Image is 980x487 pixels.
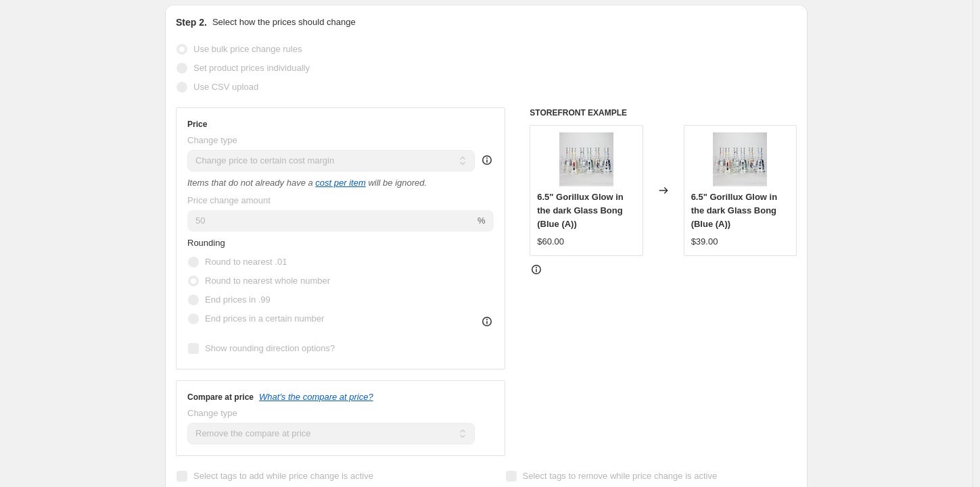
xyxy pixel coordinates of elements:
img: 20250710-1-13_80x.jpg [559,132,613,186]
i: Items that do not already have a [187,178,313,188]
span: Use CSV upload [193,82,258,92]
button: What's the compare at price? [259,392,373,402]
span: Round to nearest whole number [205,276,330,286]
span: 6.5" Gorillux Glow in the dark Glass Bong (Blue (A)) [691,192,778,229]
h6: STOREFRONT EXAMPLE [530,107,797,118]
span: Round to nearest .01 [205,257,287,267]
input: 50 [187,210,475,232]
img: 20250710-1-13_80x.jpg [713,132,767,186]
span: Select tags to add while price change is active [193,471,373,481]
span: Show rounding direction options? [205,343,335,353]
span: Use bulk price change rules [193,44,302,54]
div: $60.00 [537,235,564,249]
a: cost per item [315,178,365,188]
h2: Step 2. [176,16,207,29]
span: Rounding [187,238,225,248]
span: Select tags to remove while price change is active [523,471,718,481]
span: Change type [187,135,237,145]
span: Change type [187,408,237,418]
i: will be ignored. [368,178,427,188]
div: $39.00 [691,235,718,249]
span: Set product prices individually [193,63,310,73]
span: End prices in .99 [205,294,271,305]
span: % [477,215,486,226]
span: End prices in a certain number [205,313,324,324]
span: Price change amount [187,195,271,205]
div: help [480,153,494,167]
h3: Price [187,119,207,130]
span: 6.5" Gorillux Glow in the dark Glass Bong (Blue (A)) [537,192,624,229]
h3: Compare at price [187,392,254,403]
p: Select how the prices should change [212,16,356,29]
